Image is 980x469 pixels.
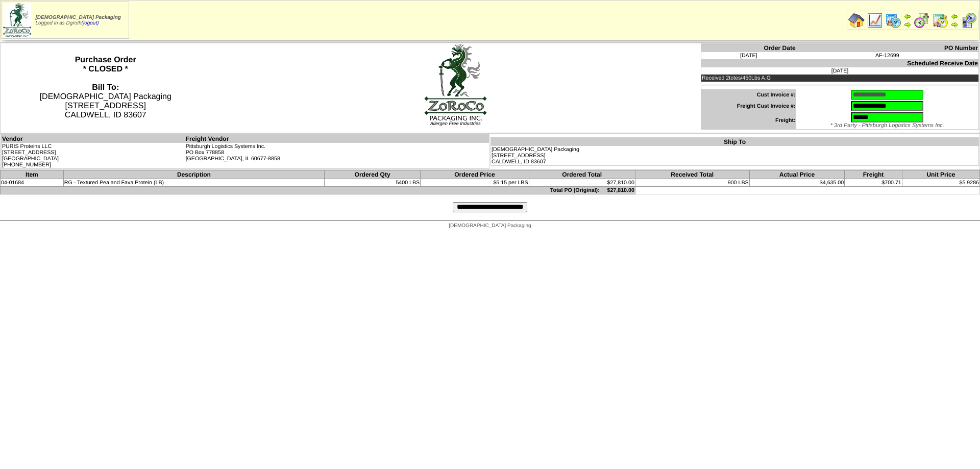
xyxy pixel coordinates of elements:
span: [DEMOGRAPHIC_DATA] Packaging [STREET_ADDRESS] CALDWELL, ID 83607 [40,83,171,119]
td: Pittsburgh Logistics Systems Inc. PO Box 778858 [GEOGRAPHIC_DATA], IL 60677-8858 [185,143,489,169]
img: home.gif [848,12,865,29]
span: Allergen Free Industries [430,121,481,126]
th: Freight Vendor [185,135,489,143]
th: Actual Price [749,170,845,179]
th: Item [1,170,64,179]
td: [DEMOGRAPHIC_DATA] Packaging [STREET_ADDRESS] CALDWELL, ID 83607 [491,146,979,166]
td: AF-12699 [796,52,979,59]
img: calendarprod.gif [885,12,901,29]
th: Ordered Qty [324,170,420,179]
img: zoroco-logo-small.webp [3,3,31,37]
img: calendarinout.gif [932,12,948,29]
a: (logout) [82,20,99,26]
strong: Bill To: [92,83,119,92]
td: Total PO (Original): $27,810.00 [1,187,635,194]
span: * 3rd Party - Pittsburgh Logistics Systems Inc. [830,122,944,129]
th: Order Date [701,44,796,53]
th: Unit Price [902,170,979,179]
th: Purchase Order * CLOSED * [1,43,211,133]
th: PO Number [796,44,979,53]
th: Ordered Total [529,170,635,179]
td: RG - Textured Pea and Fava Protein (LB) [63,179,324,187]
img: arrowleft.gif [950,12,959,20]
img: logoBig.jpg [424,43,487,121]
th: Vendor [2,135,185,143]
td: $4,635.00 [749,179,845,187]
th: Ordered Price [421,170,529,179]
img: line_graph.gif [867,12,883,29]
th: Description [63,170,324,179]
th: Freight [845,170,902,179]
td: Cust Invoice #: [701,89,796,101]
img: arrowright.gif [950,20,959,29]
span: [DEMOGRAPHIC_DATA] Packaging [449,223,531,229]
td: 04-01684 [1,179,64,187]
span: [DEMOGRAPHIC_DATA] Packaging [36,15,121,20]
img: arrowleft.gif [903,12,912,20]
td: Freight Cust Invoice #: [701,101,796,112]
td: 5400 LBS [324,179,420,187]
img: calendarblend.gif [914,12,930,29]
td: Freight: [701,112,796,130]
td: $5.9286 [902,179,979,187]
img: calendarcustomer.gif [961,12,977,29]
span: Logged in as Dgroth [36,15,121,26]
td: $5.15 per LBS [421,179,529,187]
td: $700.71 [845,179,902,187]
td: Received 2totes/450Lbs A.G [701,75,978,82]
th: Received Total [635,170,749,179]
td: [DATE] [701,67,978,75]
td: 900 LBS [635,179,749,187]
td: [DATE] [701,52,796,59]
img: arrowright.gif [903,20,912,29]
th: Scheduled Receive Date [701,59,978,67]
td: $27,810.00 [529,179,635,187]
td: PURIS Proteins LLC [STREET_ADDRESS] [GEOGRAPHIC_DATA] [PHONE_NUMBER] [2,143,185,169]
th: Ship To [491,138,979,146]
